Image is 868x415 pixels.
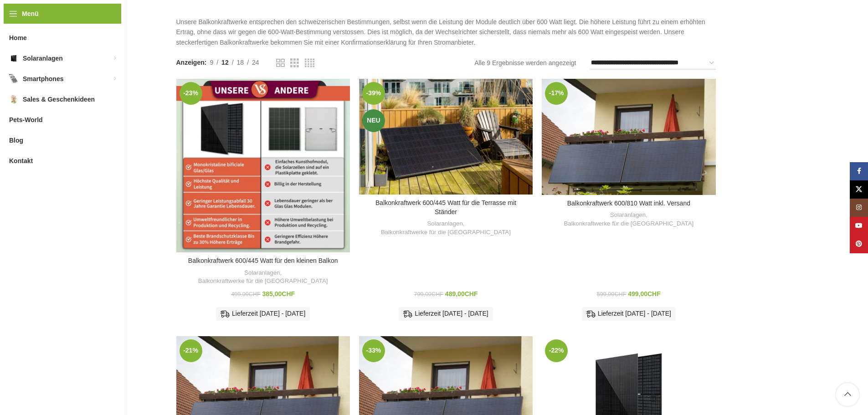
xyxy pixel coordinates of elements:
[445,290,478,297] bdi: 489,00
[198,277,328,286] a: Balkonkraftwerke für die [GEOGRAPHIC_DATA]
[305,57,314,69] a: Rasteransicht 4
[359,79,533,195] a: Balkonkraftwerk 600/445 Watt für die Terrasse mit Ständer
[836,383,859,406] a: Scroll to top button
[23,91,95,108] span: Sales & Geschenkideen
[9,95,18,104] img: Sales & Geschenkideen
[614,291,626,297] span: CHF
[181,269,345,286] div: ,
[414,291,443,297] bdi: 799,00
[362,339,385,362] span: -33%
[545,82,568,105] span: -17%
[210,59,213,66] span: 9
[9,132,23,149] span: Blog
[431,291,443,297] span: CHF
[850,217,868,235] a: YouTube Social Link
[22,9,39,19] span: Menü
[610,211,646,220] a: Solaranlagen
[176,79,350,252] a: Balkonkraftwerk 600/445 Watt für den kleinen Balkon
[582,307,676,321] div: Lieferzeit [DATE] - [DATE]
[276,57,285,69] a: Rasteransicht 2
[364,220,528,236] div: ,
[176,57,207,67] span: Anzeigen
[850,235,868,253] a: Pinterest Social Link
[262,290,295,297] bdi: 385,00
[218,57,232,67] a: 12
[647,290,661,297] span: CHF
[850,199,868,217] a: Instagram Social Link
[9,74,18,83] img: Smartphones
[362,109,385,132] span: Neu
[180,339,202,362] span: -21%
[234,57,247,67] a: 18
[597,291,626,297] bdi: 599,00
[474,58,576,68] p: Alle 9 Ergebnisse werden angezeigt
[249,291,261,297] span: CHF
[567,200,690,207] a: Balkonkraftwerk 600/810 Watt inkl. Versand
[231,291,260,297] bdi: 499,00
[249,57,262,67] a: 24
[9,54,18,63] img: Solaranlagen
[252,59,259,66] span: 24
[216,307,310,321] div: Lieferzeit [DATE] - [DATE]
[564,220,693,228] a: Balkonkraftwerke für die [GEOGRAPHIC_DATA]
[381,228,511,237] a: Balkonkraftwerke für die [GEOGRAPHIC_DATA]
[628,290,661,297] bdi: 499,00
[221,59,229,66] span: 12
[850,180,868,199] a: X Social Link
[180,82,202,105] span: -23%
[188,257,338,264] a: Balkonkraftwerk 600/445 Watt für den kleinen Balkon
[23,50,63,67] span: Solaranlagen
[9,112,43,128] span: Pets-World
[176,17,719,47] p: Unsere Balkonkraftwerke entsprechen den schweizerischen Bestimmungen, selbst wenn die Leistung de...
[545,339,568,362] span: -22%
[399,307,493,321] div: Lieferzeit [DATE] - [DATE]
[9,153,33,169] span: Kontakt
[465,290,478,297] span: CHF
[9,30,27,46] span: Home
[23,71,63,87] span: Smartphones
[542,79,715,195] a: Balkonkraftwerk 600/810 Watt inkl. Versand
[244,269,280,277] a: Solaranlagen
[850,162,868,180] a: Facebook Social Link
[427,220,462,228] a: Solaranlagen
[375,199,516,215] a: Balkonkraftwerk 600/445 Watt für die Terrasse mit Ständer
[290,57,299,69] a: Rasteransicht 3
[546,211,711,228] div: ,
[237,59,244,66] span: 18
[206,57,216,67] a: 9
[590,56,716,70] select: Shop-Reihenfolge
[362,82,385,105] span: -39%
[282,290,295,297] span: CHF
